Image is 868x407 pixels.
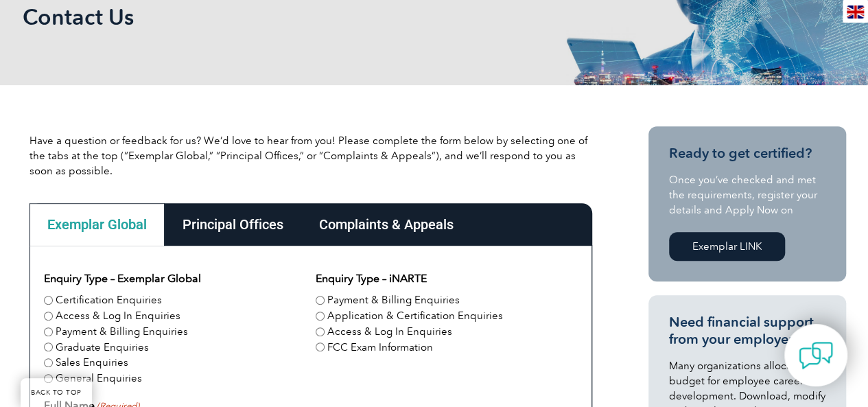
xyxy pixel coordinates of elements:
label: Application & Certification Enquiries [327,308,503,324]
label: Payment & Billing Enquiries [56,324,188,340]
label: Graduate Enquiries [56,340,149,356]
img: en [847,5,864,19]
label: Payment & Billing Enquiries [327,292,460,308]
p: Once you’ve checked and met the requirements, register your details and Apply Now on [669,172,825,218]
img: contact-chat.png [799,338,833,373]
h3: Ready to get certified? [669,145,825,162]
p: Have a question or feedback for us? We’d love to hear from you! Please complete the form below by... [30,133,592,178]
div: Complaints & Appeals [301,203,471,246]
div: Exemplar Global [30,203,165,246]
div: Principal Offices [165,203,301,246]
h3: Need financial support from your employer? [669,314,825,348]
label: Access & Log In Enquiries [56,308,180,324]
label: Access & Log In Enquiries [327,324,452,340]
a: BACK TO TOP [21,378,92,407]
a: Exemplar LINK [669,232,785,261]
h1: Contact Us [23,3,550,30]
legend: Enquiry Type – Exemplar Global [44,270,201,287]
label: Certification Enquiries [56,292,162,308]
label: General Enquiries [56,371,142,386]
legend: Enquiry Type – iNARTE [316,270,427,287]
label: FCC Exam Information [327,340,433,356]
label: Sales Enquiries [56,355,128,371]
